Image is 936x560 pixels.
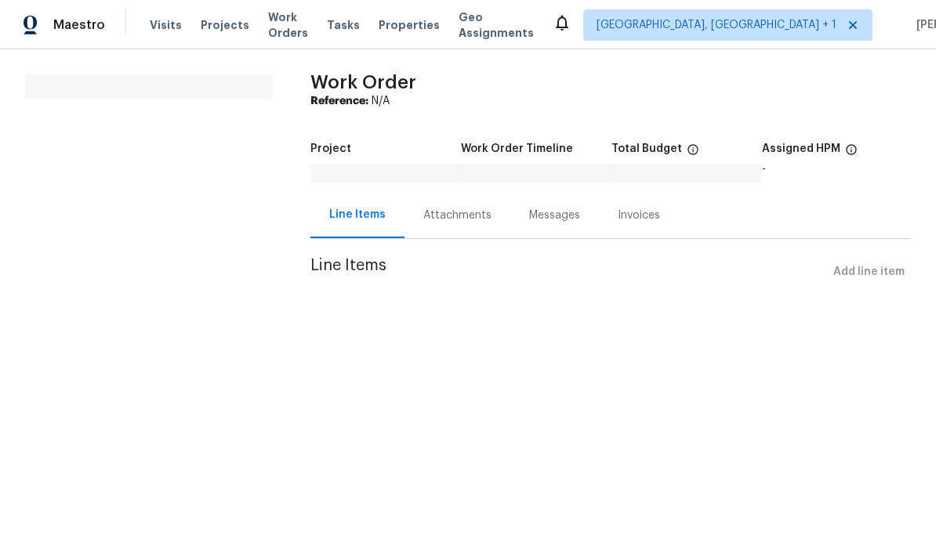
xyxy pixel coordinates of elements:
div: Line Items [329,207,386,222]
span: Properties [379,17,440,33]
h5: Work Order Timeline [461,143,573,154]
span: The hpm assigned to this work order. [845,143,858,164]
span: Tasks [327,20,360,31]
span: Line Items [310,258,827,287]
div: Invoices [618,208,660,223]
span: Geo Assignments [459,9,534,41]
h5: Project [310,143,351,154]
div: Messages [529,208,580,223]
span: Maestro [53,17,105,33]
div: N/A [310,93,911,109]
span: The total cost of line items that have been proposed by Opendoor. This sum includes line items th... [687,143,699,164]
span: Work Orders [268,9,308,41]
div: Attachments [423,208,492,223]
span: [GEOGRAPHIC_DATA], [GEOGRAPHIC_DATA] + 1 [597,17,836,33]
span: Visits [150,17,182,33]
b: Reference: [310,96,368,107]
div: - [762,164,911,175]
h5: Total Budget [611,143,682,154]
h5: Assigned HPM [762,143,840,154]
span: Projects [201,17,249,33]
span: Work Order [310,73,416,92]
